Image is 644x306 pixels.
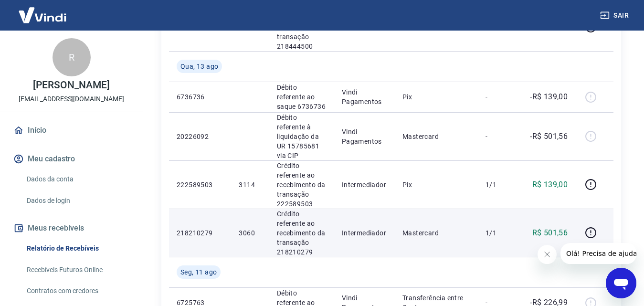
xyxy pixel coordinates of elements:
p: Vindi Pagamentos [342,87,387,106]
a: Início [11,120,131,141]
p: - [486,92,514,102]
p: 20226092 [177,132,223,141]
iframe: Fechar mensagem [538,245,557,264]
p: Crédito referente ao recebimento da transação 218210279 [277,209,327,257]
p: Pix [402,92,470,102]
p: 1/1 [486,180,514,190]
iframe: Mensagem da empresa [560,243,636,264]
p: -R$ 501,56 [530,131,568,142]
button: Meu cadastro [11,148,131,169]
p: Crédito referente ao recebimento da transação 222589503 [277,161,327,209]
button: Sair [598,7,633,24]
p: Vindi Pagamentos [342,127,387,146]
p: Débito referente à liquidação da UR 15785681 via CIP [277,113,327,160]
span: Seg, 11 ago [180,267,217,277]
a: Dados da conta [23,169,131,189]
a: Relatório de Recebíveis [23,239,131,258]
span: Qua, 13 ago [180,62,218,71]
p: Débito referente ao saque 6736736 [277,83,327,111]
a: Contratos com credores [23,281,131,301]
p: [EMAIL_ADDRESS][DOMAIN_NAME] [19,94,124,104]
p: R$ 501,56 [532,227,568,239]
p: 218210279 [177,228,223,238]
p: Mastercard [402,228,470,238]
p: Intermediador [342,180,387,190]
p: 6736736 [177,92,223,102]
p: Pix [402,180,470,190]
p: 222589503 [177,180,223,190]
div: R [53,38,91,76]
p: -R$ 139,00 [530,91,568,103]
p: 1/1 [486,228,514,238]
a: Dados de login [23,191,131,211]
iframe: Botão para abrir a janela de mensagens [606,268,636,298]
img: Vindi [11,0,74,30]
p: Intermediador [342,228,387,238]
p: 3060 [239,228,261,238]
p: [PERSON_NAME] [33,80,109,90]
p: 3114 [239,180,261,190]
a: Recebíveis Futuros Online [23,260,131,280]
p: R$ 139,00 [532,179,568,190]
span: Olá! Precisa de ajuda? [6,7,80,14]
p: Mastercard [402,132,470,141]
button: Meus recebíveis [11,218,131,239]
p: - [486,132,514,141]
